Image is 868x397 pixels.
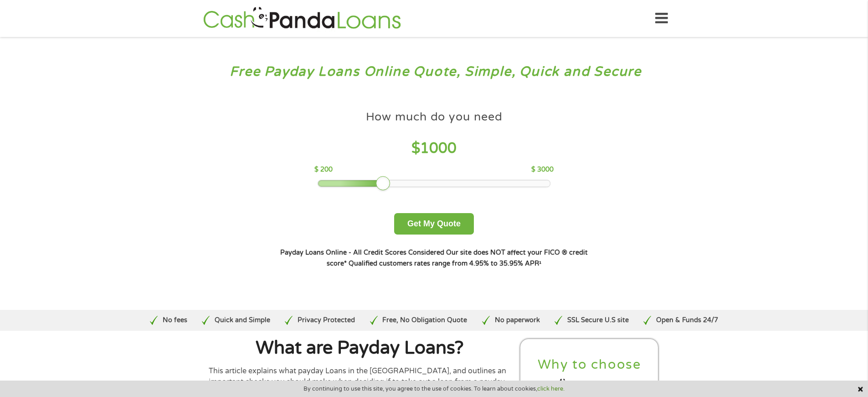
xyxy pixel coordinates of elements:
[314,165,333,175] p: $ 200
[656,315,718,325] p: Open & Funds 24/7
[567,315,629,325] p: SSL Secure U.S site
[314,139,554,158] h4: $
[303,386,565,392] span: By continuing to use this site, you agree to the use of cookies. To learn about cookies,
[420,140,457,157] span: 1000
[209,339,511,357] h1: What are Payday Loans?
[280,249,444,256] strong: Payday Loans Online - All Credit Scores Considered
[163,315,187,325] p: No fees
[327,249,588,267] strong: Our site does NOT affect your FICO ® credit score*
[531,165,554,175] p: $ 3000
[215,315,270,325] p: Quick and Simple
[298,315,355,325] p: Privacy Protected
[495,315,540,325] p: No paperwork
[528,356,651,373] h2: Why to choose
[382,315,467,325] p: Free, No Obligation Quote
[366,110,503,125] h4: How much do you need
[200,5,404,31] img: GetLoanNow Logo
[349,260,541,267] strong: Qualified customers rates range from 4.95% to 35.95% APR¹
[26,63,842,80] h3: Free Payday Loans Online Quote, Simple, Quick and Secure
[394,213,474,235] button: Get My Quote
[537,385,565,392] a: click here.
